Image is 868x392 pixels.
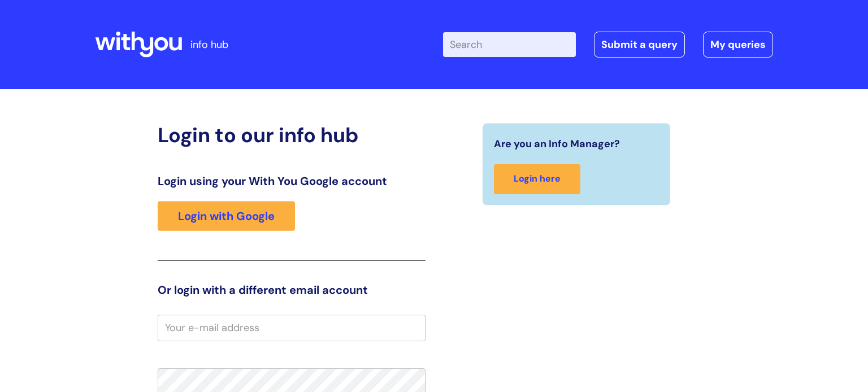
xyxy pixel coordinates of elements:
h3: Or login with a different email account [158,283,426,297]
input: Your e-mail address [158,315,426,341]
input: Search [443,32,576,57]
a: Submit a query [594,32,685,58]
a: My queries [703,32,773,58]
h3: Login using your With You Google account [158,174,426,188]
h2: Login to our info hub [158,123,426,147]
a: Login with Google [158,201,295,231]
a: Login here [494,164,580,194]
p: info hub [190,36,228,54]
span: Are you an Info Manager? [494,135,620,153]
